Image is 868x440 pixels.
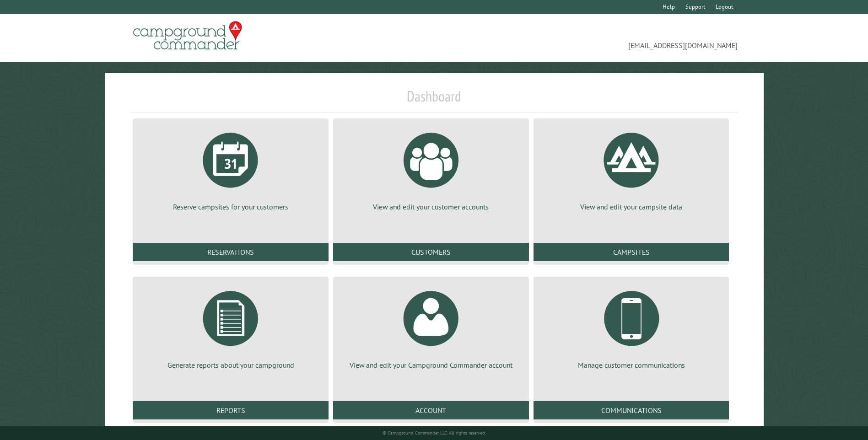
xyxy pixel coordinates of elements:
[333,401,529,419] a: Account
[333,243,529,261] a: Customers
[534,243,729,261] a: Campsites
[545,284,718,370] a: Manage customer communications
[344,284,518,370] a: View and edit your Campground Commander account
[534,401,729,419] a: Communications
[144,126,318,212] a: Reserve campsites for your customers
[130,18,245,54] img: Campground Commander
[383,430,486,436] small: © Campground Commander LLC. All rights reserved.
[144,360,318,370] p: Generate reports about your campground
[130,87,737,113] h1: Dashboard
[545,202,718,212] p: View and edit your campsite data
[344,126,518,212] a: View and edit your customer accounts
[144,284,318,370] a: Generate reports about your campground
[545,126,718,212] a: View and edit your campsite data
[133,401,329,419] a: Reports
[344,360,518,370] p: View and edit your Campground Commander account
[133,243,329,261] a: Reservations
[545,360,718,370] p: Manage customer communications
[434,25,738,51] span: [EMAIL_ADDRESS][DOMAIN_NAME]
[144,202,318,212] p: Reserve campsites for your customers
[344,202,518,212] p: View and edit your customer accounts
